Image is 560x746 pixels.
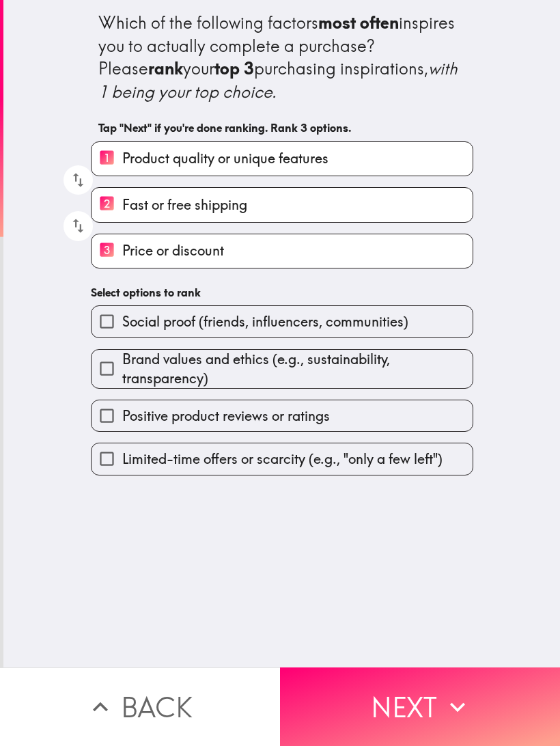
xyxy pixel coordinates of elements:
button: 2Fast or free shipping [92,188,473,221]
h6: Tap "Next" if you're done ranking. Rank 3 options. [98,120,466,135]
span: Fast or free shipping [122,195,247,215]
span: Social proof (friends, influencers, communities) [122,312,408,331]
h6: Select options to rank [91,285,473,300]
div: Which of the following factors inspires you to actually complete a purchase? Please your purchasi... [98,12,466,103]
button: Social proof (friends, influencers, communities) [92,306,473,337]
span: Positive product reviews or ratings [122,406,330,426]
button: 3Price or discount [92,234,473,268]
span: Brand values and ethics (e.g., sustainability, transparency) [122,350,473,388]
b: rank [148,58,183,79]
span: Product quality or unique features [122,149,328,168]
button: Brand values and ethics (e.g., sustainability, transparency) [92,350,473,388]
i: with 1 being your top choice. [98,58,462,102]
span: Limited-time offers or scarcity (e.g., "only a few left") [122,450,443,469]
button: Limited-time offers or scarcity (e.g., "only a few left") [92,443,473,474]
button: 1Product quality or unique features [92,142,473,176]
button: Positive product reviews or ratings [92,400,473,431]
b: most often [318,12,399,33]
button: Next [280,667,560,746]
b: top 3 [214,58,254,79]
span: Price or discount [122,241,224,260]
